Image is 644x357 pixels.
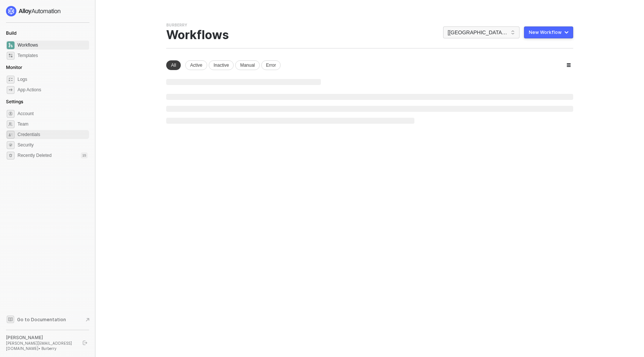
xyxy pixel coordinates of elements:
div: Inactive [209,60,234,70]
div: Workflows [166,28,229,42]
span: document-arrow [84,316,91,323]
button: New Workflow [524,26,573,38]
span: Logs [18,75,88,84]
a: Knowledge Base [6,315,89,324]
span: Credentials [18,130,88,139]
div: Burberry [166,22,187,28]
span: settings [7,152,15,159]
span: icon-app-actions [7,86,15,94]
span: logout [83,341,87,345]
span: Templates [18,51,88,60]
span: icon-logs [7,76,15,83]
span: Workflows [18,41,88,50]
div: Manual [235,60,259,70]
img: logo [6,6,61,16]
span: Recently Deleted [18,152,51,159]
div: Active [185,60,207,70]
div: [PERSON_NAME][EMAIL_ADDRESS][DOMAIN_NAME] • Burberry [6,341,76,351]
span: Settings [6,99,23,104]
span: Team [18,120,88,129]
div: App Actions [18,87,41,93]
div: 15 [81,152,88,158]
span: [UK] Burberry [448,27,515,38]
a: logo [6,6,89,16]
span: Go to Documentation [17,316,66,323]
span: Account [18,109,88,118]
span: documentation [7,316,14,323]
div: New Workflow [529,29,562,35]
span: Security [18,140,88,149]
span: settings [7,110,15,118]
div: [PERSON_NAME] [6,335,76,341]
span: Monitor [6,64,22,70]
span: dashboard [7,41,15,49]
span: team [7,120,15,128]
span: security [7,141,15,149]
span: Build [6,30,16,36]
div: All [166,60,181,70]
div: Error [261,60,281,70]
span: credentials [7,131,15,139]
span: marketplace [7,52,15,60]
